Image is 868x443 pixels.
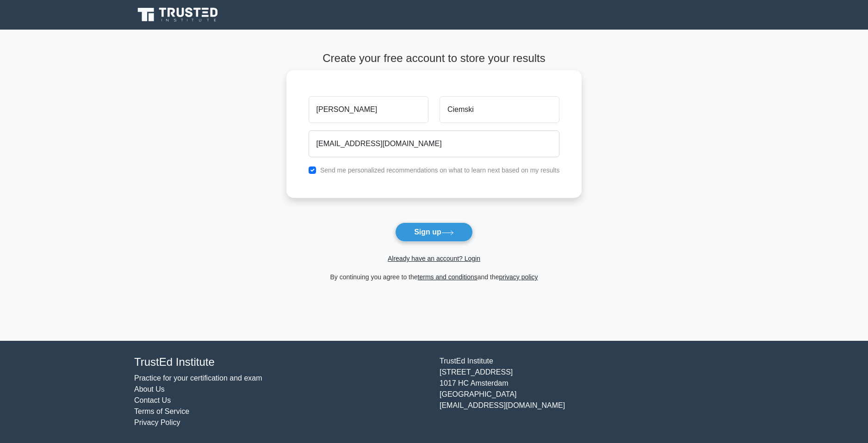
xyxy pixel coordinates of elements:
a: Practice for your certification and exam [134,374,262,382]
a: Privacy Policy [134,418,180,426]
div: By continuing you agree to the and the [281,271,588,283]
label: Send me personalized recommendations on what to learn next based on my results [320,166,560,174]
h4: Create your free account to store your results [286,52,582,65]
input: Last name [440,96,559,123]
input: Email [309,130,560,157]
button: Sign up [395,222,473,242]
a: Terms of Service [134,407,189,415]
a: privacy policy [499,273,538,281]
a: terms and conditions [418,273,477,281]
div: TrustEd Institute [STREET_ADDRESS] 1017 HC Amsterdam [GEOGRAPHIC_DATA] [EMAIL_ADDRESS][DOMAIN_NAME] [434,356,739,428]
a: Contact Us [134,396,171,404]
h4: TrustEd Institute [134,356,428,369]
a: About Us [134,385,165,393]
a: Already have an account? Login [388,255,480,262]
input: First name [309,96,428,123]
